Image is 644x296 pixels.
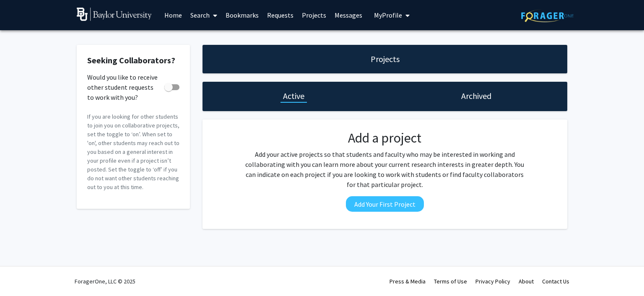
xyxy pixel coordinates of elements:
[283,90,304,102] h1: Active
[390,278,426,285] a: Press & Media
[160,0,186,30] a: Home
[243,149,527,190] p: Add your active projects so that students and faculty who may be interested in working and collab...
[519,278,534,285] a: About
[186,0,221,30] a: Search
[330,0,366,30] a: Messages
[371,53,400,65] h1: Projects
[87,112,179,192] p: If you are looking for other students to join you on collaborative projects, set the toggle to ‘o...
[87,72,161,102] span: Would you like to receive other student requests to work with you?
[6,258,36,290] iframe: Chat
[221,0,263,30] a: Bookmarks
[521,9,574,22] img: ForagerOne Logo
[87,55,179,65] h2: Seeking Collaborators?
[374,11,402,19] span: My Profile
[298,0,330,30] a: Projects
[77,8,152,21] img: Baylor University Logo
[346,196,424,212] button: Add Your First Project
[475,278,510,285] a: Privacy Policy
[75,267,135,296] div: ForagerOne, LLC © 2025
[434,278,467,285] a: Terms of Use
[542,278,569,285] a: Contact Us
[263,0,298,30] a: Requests
[243,130,527,146] h2: Add a project
[461,90,491,102] h1: Archived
